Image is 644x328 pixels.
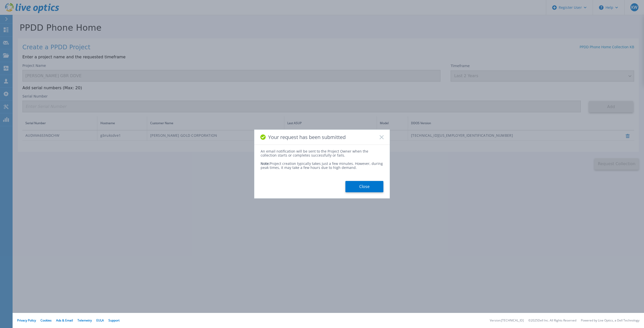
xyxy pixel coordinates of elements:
div: Project creation typically takes just a few minutes. However, during peak times, it may take a fe... [261,158,383,170]
a: EULA [96,318,104,322]
a: Telemetry [77,318,92,322]
button: Close [345,181,383,192]
a: Privacy Policy [17,318,36,322]
a: Cookies [41,318,52,322]
div: An email notification will be sent to the Project Owner when the collection starts or completes s... [261,149,383,157]
span: Note: [261,161,270,166]
span: Your request has been submitted [268,134,346,140]
a: Ads & Email [56,318,73,322]
li: Version: [TECHNICAL_ID] [490,319,524,322]
li: © 2025 Dell Inc. All Rights Reserved [528,319,576,322]
a: Support [108,318,119,322]
li: Powered by Live Optics, a Dell Technology [581,319,639,322]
